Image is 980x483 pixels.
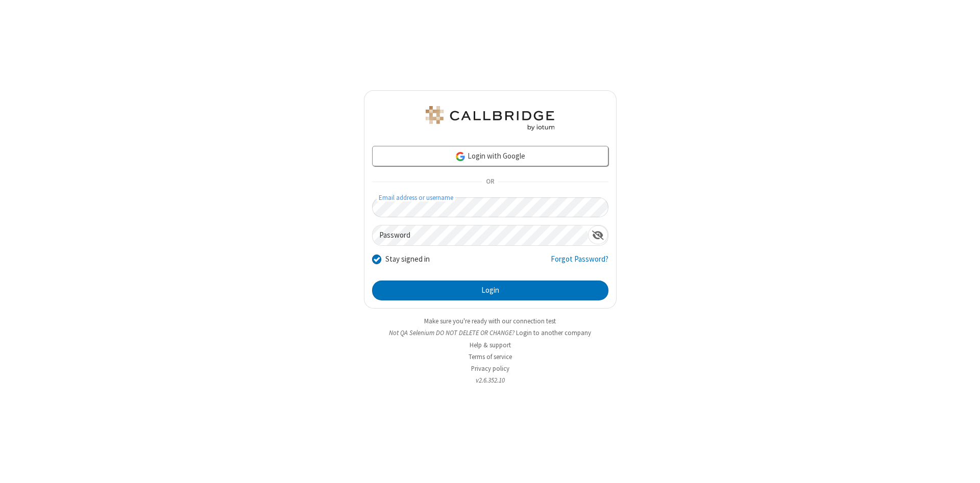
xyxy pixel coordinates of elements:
iframe: Chat [954,456,972,476]
li: v2.6.352.10 [364,375,617,385]
img: QA Selenium DO NOT DELETE OR CHANGE [424,106,556,131]
button: Login [372,281,608,301]
a: Forgot Password? [551,253,608,273]
input: Password [373,225,588,245]
a: Terms of service [469,352,512,361]
input: Email address or username [372,197,608,217]
img: google-icon.png [455,151,466,162]
li: Not QA Selenium DO NOT DELETE OR CHANGE? [364,328,617,338]
span: OR [482,175,498,189]
div: Show password [588,225,608,244]
button: Login to another company [516,328,591,338]
a: Make sure you're ready with our connection test [424,317,556,325]
a: Help & support [470,341,511,349]
a: Login with Google [372,146,608,166]
label: Stay signed in [385,253,430,265]
a: Privacy policy [471,364,509,373]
